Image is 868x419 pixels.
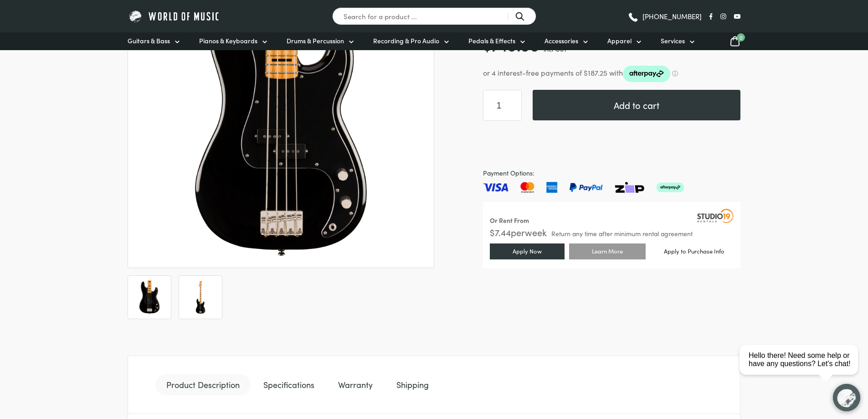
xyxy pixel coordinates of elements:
span: per week [511,226,547,238]
span: Drums & Percussion [287,36,344,46]
button: Add to cart [533,90,740,120]
iframe: Chat with our support team [736,319,868,419]
span: Services [661,36,685,46]
span: Return any time after minimum rental agreement [551,230,693,237]
span: Apparel [607,36,632,46]
img: World of Music [128,9,221,23]
span: Guitars & Bass [128,36,170,46]
img: Squier Classic Vibe 70's P bass Body Blackj [133,280,166,314]
input: Product quantity [483,90,522,121]
input: Search for a product ... [332,7,536,25]
span: 0 [737,33,745,41]
span: $ 7.44 [490,226,511,238]
a: Apply to Purchase Info [650,244,738,258]
div: Or Rent From [490,215,529,226]
a: [PHONE_NUMBER] [627,10,702,23]
span: Pedals & Effects [468,36,515,46]
a: Learn More [569,243,646,259]
span: Recording & Pro Audio [373,36,439,46]
span: [PHONE_NUMBER] [642,13,702,20]
span: Accessories [544,36,578,46]
span: Pianos & Keyboards [199,36,257,46]
img: Studio19 Rentals [697,209,734,222]
iframe: PayPal [483,132,740,157]
img: Pay with Master card, Visa, American Express and Paypal [483,182,684,193]
a: Shipping [385,374,440,395]
span: Payment Options: [483,168,740,178]
a: Specifications [252,374,325,395]
a: Apply Now [490,243,565,259]
a: Product Description [155,374,251,395]
a: Warranty [327,374,384,395]
img: Squier Classic Vibe 70's P bass Black [184,280,217,314]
